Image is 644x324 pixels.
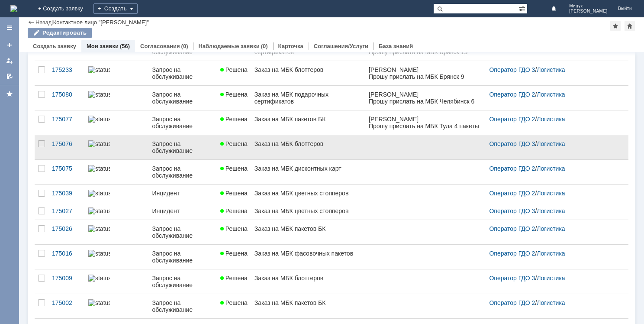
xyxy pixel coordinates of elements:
a: Оператор ГДО 2 [489,190,535,197]
a: statusbar-100 (1).png [85,61,149,85]
a: 175016 [48,245,85,269]
a: Заказ на МБК пакетов БК [251,220,366,244]
a: Оператор ГДО 2 [489,250,535,257]
div: / [489,116,618,123]
div: Заказ на МБК пакетов БК [254,299,362,306]
a: statusbar-100 (1).png [85,110,149,135]
a: Логистика [537,91,565,98]
div: Заказ на МБК пакетов БК [254,116,362,123]
div: Запрос на обслуживание [152,140,213,154]
span: Решена [220,66,248,73]
a: Логистика [537,116,565,123]
a: Логистика [537,165,565,172]
div: (56) [120,43,130,49]
a: 175075 [48,160,85,184]
a: Логистика [537,299,565,306]
div: Заказ на МБК цветных стопперов [254,190,362,197]
a: Создать заявку [3,38,16,52]
a: Запрос на обслуживание [148,110,216,135]
span: Мицук [569,3,608,9]
a: Мои согласования [3,69,16,83]
a: Создать заявку [33,43,76,49]
a: statusbar-100 (1).png [85,220,149,244]
div: Запрос на обслуживание [152,66,213,80]
a: 175077 [48,110,85,135]
a: Решена [217,135,251,159]
img: statusbar-100 (1).png [88,91,110,98]
div: / [489,207,618,214]
a: Решена [217,294,251,318]
span: Решена [220,140,248,147]
span: Решена [220,299,248,306]
a: Инцидент [148,185,216,202]
a: statusbar-100 (1).png [85,245,149,269]
a: Перейти на домашнюю страницу [10,5,17,12]
a: Логистика [537,225,565,232]
div: / [489,225,618,232]
a: statusbar-100 (1).png [85,135,149,159]
a: Оператор ГДО 3 [489,207,535,214]
a: statusbar-40 (1).png [85,294,149,318]
div: | [52,19,53,25]
a: База знаний [379,43,413,49]
div: / [489,275,618,282]
div: Заказ на МБК цветных стопперов [254,207,362,214]
a: Логистика [537,250,565,257]
div: Запрос на обслуживание [152,116,213,130]
a: 175080 [48,86,85,110]
a: Запрос на обслуживание [148,269,216,294]
img: statusbar-100 (1).png [88,66,110,73]
a: statusbar-100 (1).png [85,160,149,184]
div: (0) [261,43,268,49]
img: statusbar-100 (1).png [88,207,110,214]
div: Заказ на МБК блоттеров [254,140,362,147]
a: Логистика [537,207,565,214]
div: Контактное лицо "[PERSON_NAME]" [53,19,149,26]
a: Согласования [140,43,180,49]
div: Заказ на МБК подарочных сертификатов [254,91,362,105]
a: Запрос на обслуживание [148,294,216,318]
div: / [489,66,618,73]
a: Решена [217,220,251,244]
div: 175009 [52,275,81,282]
a: Мои заявки [3,54,16,68]
img: logo [10,5,17,12]
div: 175027 [52,207,81,214]
span: Решена [220,250,248,257]
span: Решена [220,116,248,123]
div: 175077 [52,116,81,123]
a: Заказ на МБК пакетов БК [251,110,366,135]
span: Решена [220,275,248,282]
a: Заказ на МБК блоттеров [251,61,366,85]
a: Назад [35,19,52,26]
a: statusbar-100 (1).png [85,86,149,110]
a: 175002 [48,294,85,318]
div: Запрос на обслуживание [152,250,213,264]
div: 175002 [52,299,81,306]
a: 175026 [48,220,85,244]
a: Логистика [537,140,565,147]
a: Оператор ГДО 2 [489,165,535,172]
a: Логистика [537,275,565,282]
a: Заказ на МБК фасовочных пакетов [251,245,366,269]
div: 175075 [52,165,81,172]
div: Сделать домашней страницей [625,21,635,31]
a: Решена [217,61,251,85]
a: statusbar-100 (1).png [85,269,149,294]
div: Инцидент [152,207,213,214]
a: Мои заявки [87,43,119,49]
span: Решена [220,165,248,172]
span: Решена [220,91,248,98]
a: Решена [217,202,251,220]
img: statusbar-100 (1).png [88,140,110,147]
a: Решена [217,269,251,294]
div: 175016 [52,250,81,257]
span: Решена [220,207,248,214]
div: / [489,250,618,257]
img: statusbar-100 (1).png [88,116,110,123]
a: Оператор ГДО 2 [489,91,535,98]
img: statusbar-100 (1).png [88,165,110,172]
a: Заказ на МБК цветных стопперов [251,202,366,220]
div: Запрос на обслуживание [152,299,213,313]
a: Запрос на обслуживание [148,160,216,184]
